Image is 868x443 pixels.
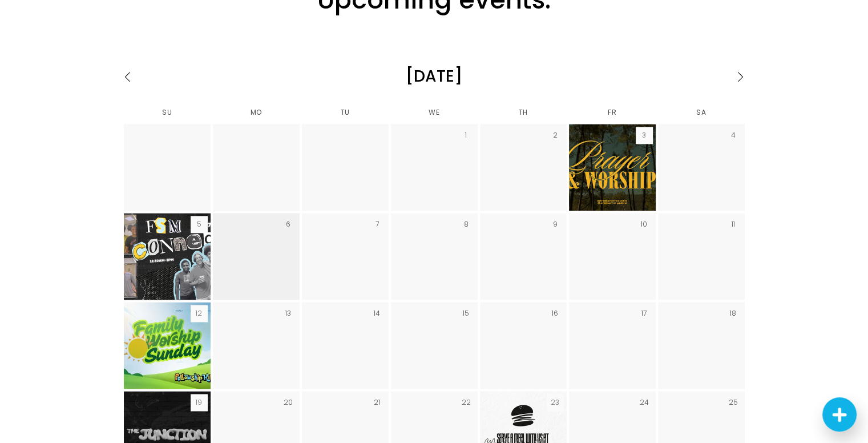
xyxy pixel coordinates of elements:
div: 8 [460,218,473,231]
div: 9 [549,218,562,231]
div: 17 [638,307,651,320]
div: 22 [460,396,473,409]
th: Saturday [658,108,745,122]
div: 1 [460,129,473,142]
div: 23 [549,396,562,409]
div: 24 [638,396,651,409]
div: 20 [282,396,294,409]
div: 12 [193,307,205,320]
div: 4 [727,129,740,142]
img: Prayer & Worship [535,124,689,211]
th: Sunday [124,108,211,122]
div: 15 [460,307,473,320]
div: 6 [282,218,294,231]
div: 19 [193,396,205,409]
div: 18 [727,307,740,320]
th: Tuesday [302,108,389,122]
div: 2 [549,129,562,142]
a: Go to next month [660,66,748,87]
div: 14 [371,307,383,320]
th: Monday [213,108,300,122]
div: 25 [727,396,740,409]
th: Friday [569,108,656,122]
div: 16 [549,307,562,320]
div: 3 [638,129,651,142]
div: 5 [193,218,205,231]
a: Go to previous month [120,66,208,87]
div: 13 [282,307,294,320]
th: Wednesday [391,108,478,122]
div: 11 [727,218,740,231]
img: Family Worship Sunday [111,302,223,389]
th: Thursday [480,108,567,122]
div: [DATE] [406,66,462,87]
img: FSM Connect [90,213,244,300]
div: 7 [371,218,383,231]
div: 10 [638,218,651,231]
div: 21 [371,396,383,409]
